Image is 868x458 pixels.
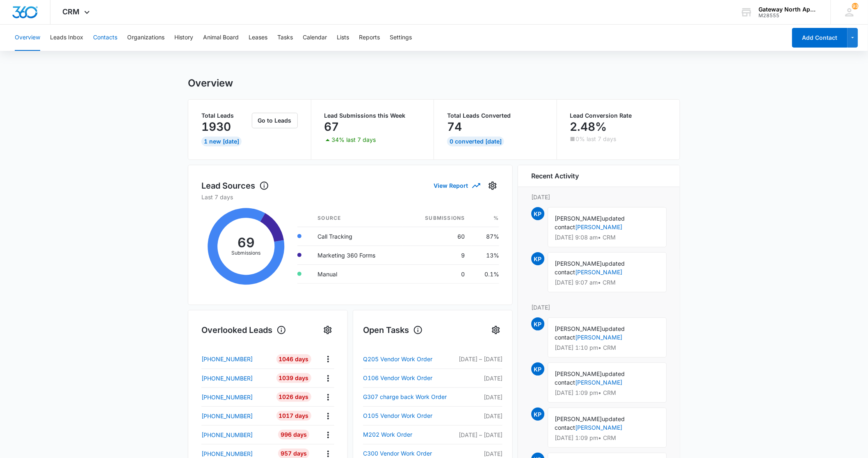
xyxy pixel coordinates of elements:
[531,252,544,265] span: KP
[531,317,544,330] span: KP
[455,449,503,458] p: [DATE]
[486,179,499,192] button: Settings
[322,353,334,365] button: Actions
[575,269,622,276] a: [PERSON_NAME]
[201,393,253,401] p: [PHONE_NUMBER]
[555,235,660,240] p: [DATE] 9:08 am • CRM
[359,25,380,51] button: Reports
[390,25,412,51] button: Settings
[363,430,455,440] a: M202 Work Order
[322,410,334,422] button: Actions
[201,393,270,401] a: [PHONE_NUMBER]
[277,25,293,51] button: Tasks
[203,25,239,51] button: Animal Board
[93,25,117,51] button: Contacts
[174,25,193,51] button: History
[324,113,421,118] p: Lead Submissions this Week
[322,372,334,385] button: Actions
[531,193,667,201] p: [DATE]
[472,227,499,246] td: 87%
[276,411,311,421] div: 1017 Days
[249,25,267,51] button: Leases
[531,303,667,312] p: [DATE]
[555,260,602,267] span: [PERSON_NAME]
[201,412,253,420] p: [PHONE_NUMBER]
[50,25,83,51] button: Leads Inbox
[531,171,579,181] h6: Recent Activity
[311,210,403,227] th: Source
[363,324,423,336] h1: Open Tasks
[403,264,471,283] td: 0
[852,3,859,9] div: notifications count
[201,137,242,146] div: 1 New [DATE]
[201,412,270,420] a: [PHONE_NUMBER]
[531,207,544,220] span: KP
[276,354,311,364] div: 1046 Days
[472,246,499,264] td: 13%
[489,324,503,337] button: Settings
[324,120,339,133] p: 67
[322,428,334,441] button: Actions
[575,334,622,341] a: [PERSON_NAME]
[332,137,376,143] p: 34% last 7 days
[472,210,499,227] th: %
[363,373,455,383] a: O106 Vendor Work Order
[201,431,270,439] a: [PHONE_NUMBER]
[278,430,309,440] div: 996 Days
[455,355,503,363] p: [DATE] – [DATE]
[201,355,253,363] p: [PHONE_NUMBER]
[201,374,253,383] p: [PHONE_NUMBER]
[575,223,622,230] a: [PERSON_NAME]
[455,412,503,420] p: [DATE]
[570,120,607,133] p: 2.48%
[403,246,471,264] td: 9
[472,264,499,283] td: 0.1%
[276,392,311,402] div: 1026 Days
[555,370,602,377] span: [PERSON_NAME]
[575,424,622,431] a: [PERSON_NAME]
[852,3,859,9] span: 93
[311,264,403,283] td: Manual
[447,120,462,133] p: 74
[201,113,250,118] p: Total Leads
[188,77,233,89] h1: Overview
[555,435,660,441] p: [DATE] 1:09 pm • CRM
[311,246,403,264] td: Marketing 360 Forms
[759,6,819,13] div: account name
[15,25,40,51] button: Overview
[337,25,349,51] button: Lists
[531,408,544,421] span: KP
[322,391,334,403] button: Actions
[311,227,403,246] td: Call Tracking
[276,373,311,383] div: 1039 Days
[201,355,270,363] a: [PHONE_NUMBER]
[555,280,660,285] p: [DATE] 9:07 am • CRM
[63,7,80,16] span: CRM
[570,113,667,118] p: Lead Conversion Rate
[555,415,602,422] span: [PERSON_NAME]
[555,345,660,351] p: [DATE] 1:10 pm • CRM
[201,449,270,458] a: [PHONE_NUMBER]
[201,120,231,133] p: 1930
[127,25,164,51] button: Organizations
[434,178,480,193] button: View Report
[576,136,617,142] p: 0% last 7 days
[447,137,504,146] div: 0 Converted [DATE]
[403,227,471,246] td: 60
[555,325,602,332] span: [PERSON_NAME]
[531,362,544,376] span: KP
[201,324,286,336] h1: Overlooked Leads
[403,210,471,227] th: Submissions
[363,392,455,402] a: G307 charge back Work Order
[363,354,455,364] a: Q205 Vendor Work Order
[447,113,544,118] p: Total Leads Converted
[759,13,819,18] div: account id
[252,117,298,124] a: Go to Leads
[201,193,499,201] p: Last 7 days
[575,379,622,386] a: [PERSON_NAME]
[455,431,503,439] p: [DATE] – [DATE]
[252,113,298,128] button: Go to Leads
[792,28,847,48] button: Add Contact
[555,215,602,222] span: [PERSON_NAME]
[303,25,327,51] button: Calendar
